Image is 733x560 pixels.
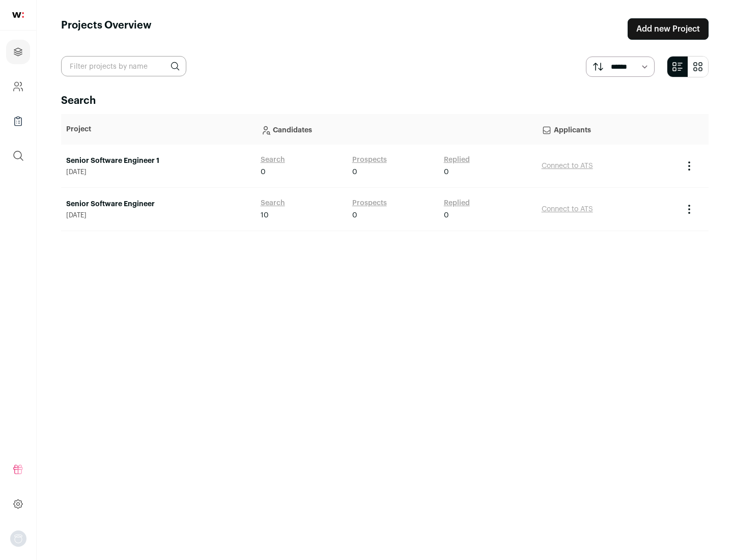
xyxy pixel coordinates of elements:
[6,74,30,99] a: Company and ATS Settings
[444,155,470,165] a: Replied
[444,167,449,177] span: 0
[261,119,531,139] p: Candidates
[542,162,593,170] a: Connect to ATS
[6,40,30,64] a: Projects
[628,18,709,40] a: Add new Project
[352,210,357,220] span: 0
[10,530,26,547] img: nopic.png
[542,206,593,213] a: Connect to ATS
[66,211,250,219] span: [DATE]
[61,94,709,108] h2: Search
[683,203,695,215] button: Project Actions
[66,124,250,134] p: Project
[352,198,387,208] a: Prospects
[66,199,250,209] a: Senior Software Engineer
[444,210,449,220] span: 0
[683,160,695,172] button: Project Actions
[61,56,186,76] input: Filter projects by name
[6,109,30,133] a: Company Lists
[352,155,387,165] a: Prospects
[10,530,26,547] button: Open dropdown
[261,198,285,208] a: Search
[261,155,285,165] a: Search
[261,167,266,177] span: 0
[66,156,250,166] a: Senior Software Engineer 1
[66,168,250,176] span: [DATE]
[444,198,470,208] a: Replied
[61,18,152,40] h1: Projects Overview
[542,119,673,139] p: Applicants
[261,210,269,220] span: 10
[12,12,24,18] img: wellfound-shorthand-0d5821cbd27db2630d0214b213865d53afaa358527fdda9d0ea32b1df1b89c2c.svg
[352,167,357,177] span: 0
